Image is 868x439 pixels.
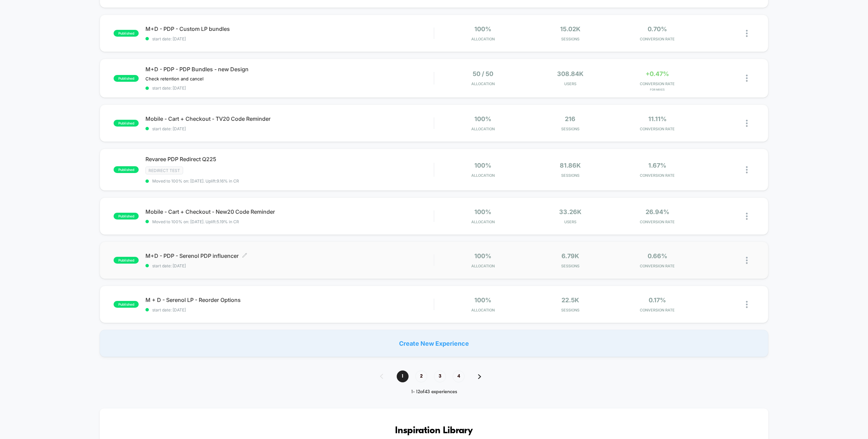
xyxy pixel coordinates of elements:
[561,297,579,304] span: 22.5k
[648,115,667,122] span: 11.11%
[528,127,612,131] span: Sessions
[474,25,491,33] span: 100%
[615,81,699,86] span: CONVERSION RATE
[145,252,434,259] span: M+D - PDP - Serenol PDP influencer
[415,370,427,382] span: 2
[145,85,434,91] span: start date: [DATE]
[648,162,666,169] span: 1.67%
[152,178,239,184] span: Moved to 100% on: [DATE] . Uplift: 9.16% in CR
[528,173,612,178] span: Sessions
[615,37,699,41] span: CONVERSION RATE
[145,156,434,163] span: Revaree PDP Redirect Q225
[145,263,434,268] span: start date: [DATE]
[471,264,495,268] span: Allocation
[474,208,491,215] span: 100%
[471,220,495,224] span: Allocation
[474,115,491,122] span: 100%
[114,120,139,127] span: published
[615,173,699,178] span: CONVERSION RATE
[471,127,495,131] span: Allocation
[145,297,434,303] span: M + D - Serenol LP - Reorder Options
[114,30,139,37] span: published
[746,30,748,37] img: close
[746,213,748,220] img: close
[649,297,666,304] span: 0.17%
[145,208,434,215] span: Mobile - Cart + Checkout - New20 Code Reminder
[615,88,699,91] span: for Mixes
[145,25,434,32] span: M+D - PDP - Custom LP bundles
[114,213,139,220] span: published
[471,308,495,312] span: Allocation
[615,308,699,312] span: CONVERSION RATE
[557,70,584,77] span: 308.84k
[145,66,434,73] span: M+D - PDP - PDP Bundles - new Design
[471,81,495,86] span: Allocation
[397,370,409,382] span: 1
[646,70,669,77] span: +0.47%
[746,75,748,82] img: close
[746,166,748,173] img: close
[615,127,699,131] span: CONVERSION RATE
[648,252,667,260] span: 0.66%
[145,307,434,312] span: start date: [DATE]
[145,36,434,41] span: start date: [DATE]
[746,301,748,308] img: close
[100,330,768,357] div: Create New Experience
[528,220,612,224] span: Users
[152,219,239,224] span: Moved to 100% on: [DATE] . Uplift: 5.19% in CR
[565,115,575,122] span: 216
[145,76,203,81] span: Check retention and cancel
[615,220,699,224] span: CONVERSION RATE
[528,308,612,312] span: Sessions
[145,167,183,174] span: Redirect Test
[559,208,581,215] span: 33.26k
[528,37,612,41] span: Sessions
[473,70,493,77] span: 50 / 50
[560,162,581,169] span: 81.86k
[648,25,667,33] span: 0.70%
[471,37,495,41] span: Allocation
[478,374,481,379] img: pagination forward
[561,252,579,260] span: 6.79k
[471,173,495,178] span: Allocation
[746,257,748,264] img: close
[474,252,491,260] span: 100%
[114,301,139,308] span: published
[434,370,446,382] span: 3
[528,81,612,86] span: Users
[474,162,491,169] span: 100%
[646,208,669,215] span: 26.94%
[746,120,748,127] img: close
[145,126,434,131] span: start date: [DATE]
[114,257,139,264] span: published
[615,264,699,268] span: CONVERSION RATE
[474,297,491,304] span: 100%
[373,389,495,395] div: 1 - 12 of 43 experiences
[528,264,612,268] span: Sessions
[560,25,580,33] span: 15.02k
[145,115,434,122] span: Mobile - Cart + Checkout - TV20 Code Reminder
[114,166,139,173] span: published
[453,370,465,382] span: 4
[120,425,748,436] h3: Inspiration Library
[114,75,139,82] span: published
